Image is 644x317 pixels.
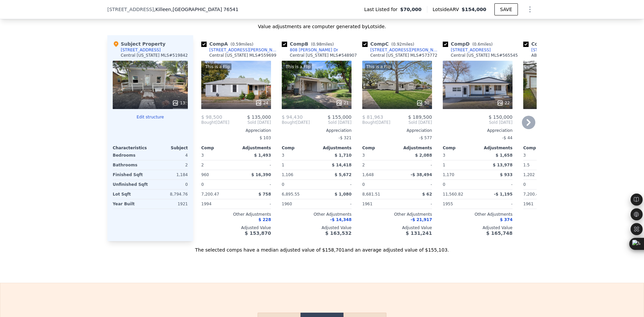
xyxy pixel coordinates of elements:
[282,182,284,187] span: 0
[397,145,432,151] div: Adjustments
[362,225,432,230] div: Adjusted Value
[362,212,432,217] div: Other Adjustments
[362,172,374,177] span: 1,648
[154,6,238,13] span: , Killeen
[433,6,462,13] span: Lotside ARV
[113,145,150,151] div: Characteristics
[172,100,185,106] div: 13
[422,192,432,197] span: $ 62
[282,120,310,125] div: [DATE]
[335,192,352,197] span: $ 1,080
[523,128,593,133] div: Appreciation
[310,120,352,125] span: Sold [DATE]
[201,182,204,187] span: 0
[335,153,352,158] span: $ 1,710
[282,41,336,47] div: Comp B
[332,163,352,167] span: $ 14,418
[282,47,338,53] a: 808 [PERSON_NAME] Dr
[201,47,279,53] a: [STREET_ADDRESS][PERSON_NAME]
[443,128,513,133] div: Appreciation
[282,225,352,230] div: Adjusted Value
[362,128,432,133] div: Appreciation
[282,199,315,209] div: 1960
[523,3,537,16] button: Show Options
[531,47,571,53] div: [STREET_ADDRESS]
[237,180,271,189] div: -
[201,199,235,209] div: 1994
[113,180,149,189] div: Unfinished Sqft
[201,172,209,177] span: 960
[113,160,149,170] div: Bathrooms
[245,230,271,236] span: $ 153,870
[443,212,513,217] div: Other Adjustments
[523,182,526,187] span: 0
[209,47,279,53] div: [STREET_ADDRESS][PERSON_NAME]
[451,47,491,53] div: [STREET_ADDRESS]
[317,145,352,151] div: Adjustments
[282,160,315,170] div: 1
[443,41,495,47] div: Comp D
[411,217,432,222] span: -$ 21,917
[335,172,352,177] span: $ 5,672
[523,172,535,177] span: 1,202
[493,163,513,167] span: $ 13,978
[479,180,513,189] div: -
[416,100,429,106] div: 30
[313,42,322,47] span: 0.98
[419,136,432,140] span: -$ 577
[107,23,537,30] div: Value adjustments are computer generated by Lotside .
[152,180,188,189] div: 0
[113,190,149,199] div: Lot Sqft
[500,217,513,222] span: $ 374
[364,6,400,13] span: Last Listed for
[318,199,352,209] div: -
[497,100,510,106] div: 22
[236,145,271,151] div: Adjustments
[258,192,271,197] span: $ 758
[362,47,440,53] a: [STREET_ADDRESS][PERSON_NAME]
[107,241,537,253] div: The selected comps have a median adjusted value of $158,701 and an average adjusted value of $155...
[258,217,271,222] span: $ 228
[489,114,513,120] span: $ 150,000
[362,182,365,187] span: 0
[201,145,236,151] div: Comp
[443,199,476,209] div: 1955
[443,47,491,53] a: [STREET_ADDRESS]
[523,199,557,209] div: 1961
[290,53,357,58] div: Central [US_STATE] MLS # 548907
[362,192,380,197] span: 8,681.51
[451,53,518,58] div: Central [US_STATE] MLS # 565545
[201,120,216,125] span: Bought
[362,160,396,170] div: 2
[328,114,352,120] span: $ 155,000
[443,160,476,170] div: 1
[523,192,541,197] span: 7,200.47
[107,6,154,13] span: [STREET_ADDRESS]
[494,192,513,197] span: -$ 1,195
[201,153,204,158] span: 3
[254,153,271,158] span: $ 1,493
[523,145,558,151] div: Comp
[362,120,390,125] div: [DATE]
[152,170,188,179] div: 1,184
[201,128,271,133] div: Appreciation
[370,53,437,58] div: Central [US_STATE] MLS # 573772
[201,160,235,170] div: 2
[362,153,365,158] span: 3
[282,128,352,133] div: Appreciation
[443,145,478,151] div: Comp
[338,136,352,140] span: -$ 321
[171,7,238,12] span: , [GEOGRAPHIC_DATA] 76541
[229,120,271,125] span: Sold [DATE]
[443,120,513,125] span: Sold [DATE]
[282,153,284,158] span: 3
[282,172,293,177] span: 1,106
[365,63,392,70] div: This is a Flip
[478,145,513,151] div: Adjustments
[443,182,445,187] span: 0
[523,225,593,230] div: Adjusted Value
[113,199,149,209] div: Year Built
[113,170,149,179] div: Finished Sqft
[398,160,432,170] div: -
[201,212,271,217] div: Other Adjustments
